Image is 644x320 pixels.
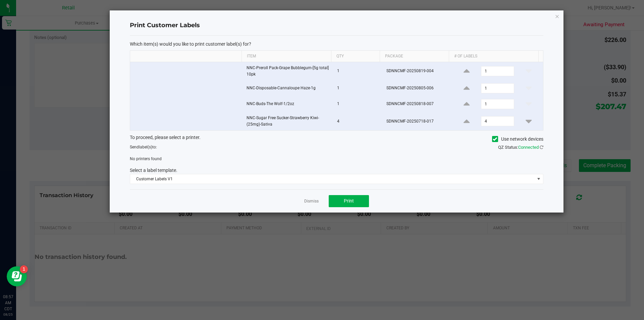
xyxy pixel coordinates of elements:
[344,198,354,203] span: Print
[130,156,162,161] span: No printers found
[449,51,538,62] th: # of labels
[333,62,382,81] td: 1
[333,96,382,112] td: 1
[382,62,452,81] td: SDNNCMF-20250819-004
[243,96,333,112] td: NNC-Buds-The Wolf-1/2oz
[243,112,333,130] td: NNC-Sugar Free Sucker-Strawberry Kiwi-(25mg)-Sativa
[125,167,548,174] div: Select a label template.
[125,134,548,144] div: To proceed, please select a printer.
[333,112,382,130] td: 4
[382,81,452,96] td: SDNNCMF-20250805-006
[130,174,535,184] span: Customer Labels V1
[382,112,452,130] td: SDNNCMF-20250718-017
[498,145,543,150] span: QZ Status:
[331,51,380,62] th: Qty
[243,81,333,96] td: NNC-Disposable-Cannaloupe Haze-1g
[304,198,319,204] a: Dismiss
[382,96,452,112] td: SDNNCMF-20250818-007
[139,145,152,149] span: label(s)
[7,266,27,286] iframe: Resource center
[130,145,157,149] span: Send to:
[241,51,331,62] th: Item
[380,51,449,62] th: Package
[518,145,539,150] span: Connected
[130,41,543,47] p: Which item(s) would you like to print customer label(s) for?
[333,81,382,96] td: 1
[243,62,333,81] td: NNC-Preroll Pack-Grape Bubblegum-[5g total] 10pk
[329,195,369,207] button: Print
[130,21,543,30] h4: Print Customer Labels
[20,265,28,273] iframe: Resource center unread badge
[492,136,543,143] label: Use network devices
